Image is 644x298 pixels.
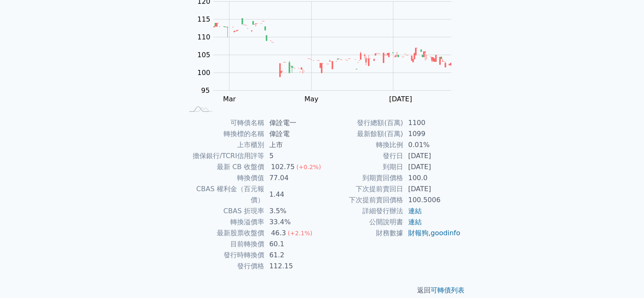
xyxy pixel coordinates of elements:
[183,162,264,173] td: 最新 CB 收盤價
[183,150,264,162] td: 擔保銀行/TCRI信用評等
[264,206,322,217] td: 3.5%
[322,128,403,139] td: 最新餘額(百萬)
[264,217,322,228] td: 33.4%
[403,195,461,206] td: 100.5006
[183,139,264,150] td: 上市櫃別
[264,250,322,261] td: 61.2
[264,117,322,128] td: 偉詮電一
[322,139,403,150] td: 轉換比例
[408,207,422,215] a: 連結
[183,173,264,184] td: 轉換價值
[183,206,264,217] td: CBAS 折現率
[322,117,403,128] td: 發行總額(百萬)
[322,162,403,173] td: 到期日
[264,239,322,250] td: 60.1
[322,195,403,206] td: 下次提前賣回價格
[183,261,264,272] td: 發行價格
[197,15,210,23] tspan: 115
[389,95,412,103] tspan: [DATE]
[322,228,403,239] td: 財務數據
[431,286,464,294] a: 可轉債列表
[197,51,210,59] tspan: 105
[304,95,318,103] tspan: May
[269,162,296,173] div: 102.75
[264,173,322,184] td: 77.04
[173,285,471,295] p: 返回
[183,250,264,261] td: 發行時轉換價
[322,184,403,195] td: 下次提前賣回日
[223,95,236,103] tspan: Mar
[197,69,210,77] tspan: 100
[322,150,403,162] td: 發行日
[403,117,461,128] td: 1100
[322,217,403,228] td: 公開說明書
[183,184,264,206] td: CBAS 權利金（百元報價）
[201,86,210,95] tspan: 95
[264,184,322,206] td: 1.44
[264,150,322,162] td: 5
[183,217,264,228] td: 轉換溢價率
[264,139,322,150] td: 上市
[183,117,264,128] td: 可轉債名稱
[403,139,461,150] td: 0.01%
[264,128,322,139] td: 偉詮電
[264,261,322,272] td: 112.15
[269,228,288,239] div: 46.3
[183,228,264,239] td: 最新股票收盤價
[403,128,461,139] td: 1099
[403,184,461,195] td: [DATE]
[408,229,428,237] a: 財報狗
[183,128,264,139] td: 轉換標的名稱
[322,206,403,217] td: 詳細發行辦法
[287,230,312,237] span: (+2.1%)
[322,173,403,184] td: 到期賣回價格
[183,239,264,250] td: 目前轉換價
[403,173,461,184] td: 100.0
[431,229,460,237] a: goodinfo
[403,228,461,239] td: ,
[296,164,321,170] span: (+0.2%)
[197,33,210,41] tspan: 110
[403,150,461,162] td: [DATE]
[403,162,461,173] td: [DATE]
[408,218,422,226] a: 連結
